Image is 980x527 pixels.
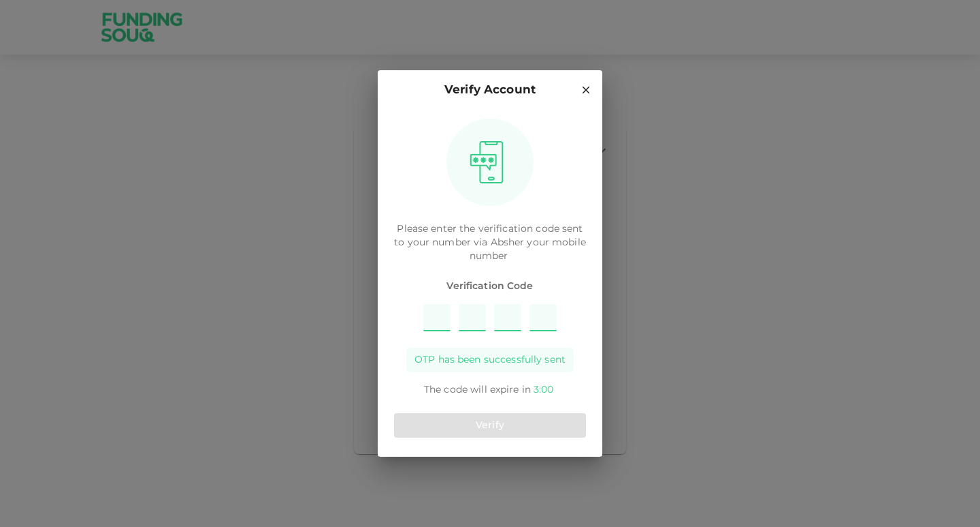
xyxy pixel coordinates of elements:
span: The code will expire in [424,385,531,395]
input: Please enter OTP character 1 [423,304,451,331]
input: Please enter OTP character 3 [494,304,521,331]
span: your mobile number [470,238,586,261]
span: Verification Code [394,280,586,293]
input: Please enter OTP character 4 [529,304,557,331]
input: Please enter OTP character 2 [459,304,486,331]
p: Please enter the verification code sent to your number via Absher [394,222,586,263]
span: 3 : 00 [534,385,553,395]
p: Verify Account [444,81,536,100]
span: OTP has been successfully sent [414,353,566,367]
img: otpImage [465,140,508,184]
